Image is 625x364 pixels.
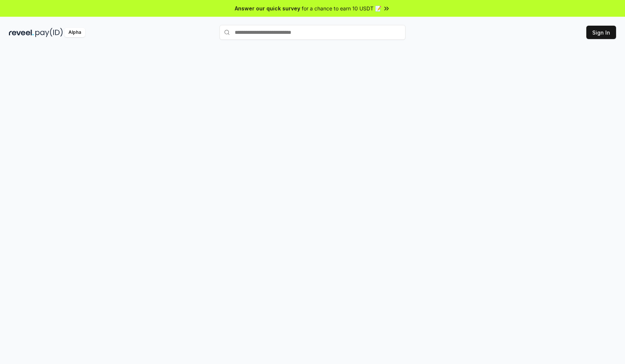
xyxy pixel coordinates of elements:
[64,28,85,37] div: Alpha
[35,28,63,37] img: pay_id
[302,4,381,12] span: for a chance to earn 10 USDT 📝
[9,28,34,37] img: reveel_dark
[586,26,616,39] button: Sign In
[235,4,300,12] span: Answer our quick survey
